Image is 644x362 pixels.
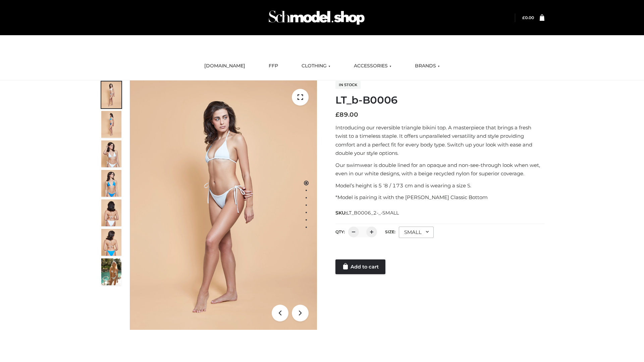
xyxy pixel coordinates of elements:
[335,193,544,202] p: *Model is pairing it with the [PERSON_NAME] Classic Bottom
[335,259,385,274] a: Add to cart
[522,15,525,20] span: £
[335,209,399,217] span: SKU:
[335,229,345,234] label: QTY:
[335,94,544,106] h1: LT_b-B0006
[410,59,445,73] a: BRANDS
[335,161,544,178] p: Our swimwear is double lined for an opaque and non-see-through look when wet, even in our white d...
[101,170,121,197] img: ArielClassicBikiniTop_CloudNine_AzureSky_OW114ECO_4-scaled.jpg
[101,111,121,138] img: ArielClassicBikiniTop_CloudNine_AzureSky_OW114ECO_2-scaled.jpg
[335,81,361,89] span: In stock
[101,199,121,226] img: ArielClassicBikiniTop_CloudNine_AzureSky_OW114ECO_7-scaled.jpg
[335,111,358,118] bdi: 89.00
[385,229,395,234] label: Size:
[101,258,121,285] img: Arieltop_CloudNine_AzureSky2.jpg
[264,59,283,73] a: FFP
[349,59,396,73] a: ACCESSORIES
[522,15,534,20] a: £0.00
[101,140,121,167] img: ArielClassicBikiniTop_CloudNine_AzureSky_OW114ECO_3-scaled.jpg
[199,59,250,73] a: [DOMAIN_NAME]
[335,111,339,118] span: £
[522,15,534,20] bdi: 0.00
[101,229,121,256] img: ArielClassicBikiniTop_CloudNine_AzureSky_OW114ECO_8-scaled.jpg
[346,210,399,216] span: LT_B0006_2-_-SMALL
[130,80,317,330] img: ArielClassicBikiniTop_CloudNine_AzureSky_OW114ECO_1
[297,59,335,73] a: CLOTHING
[399,227,434,238] div: SMALL
[335,181,544,190] p: Model’s height is 5 ‘8 / 173 cm and is wearing a size S.
[335,123,544,158] p: Introducing our reversible triangle bikini top. A masterpiece that brings a fresh twist to a time...
[101,81,121,108] img: ArielClassicBikiniTop_CloudNine_AzureSky_OW114ECO_1-scaled.jpg
[266,4,367,31] img: Schmodel Admin 964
